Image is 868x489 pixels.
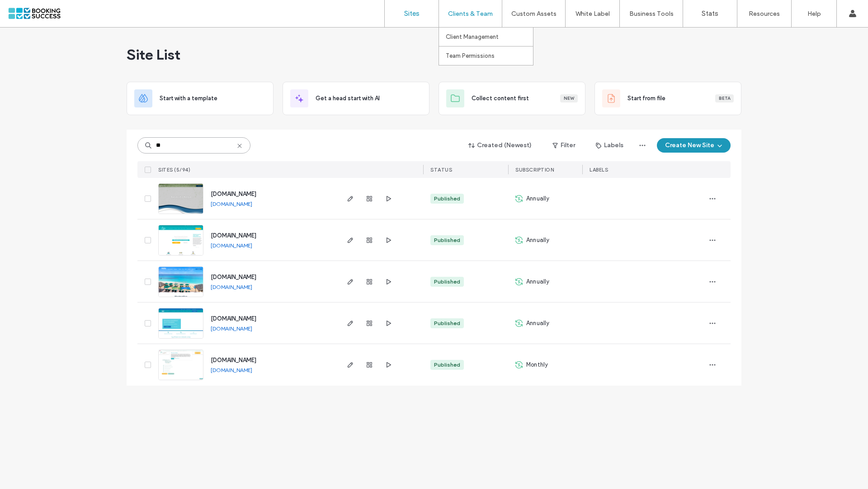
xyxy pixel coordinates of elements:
span: LABELS [590,167,608,173]
label: Team Permissions [446,52,495,59]
a: [DOMAIN_NAME] [211,357,256,363]
div: Published [434,236,460,244]
span: Collect content first [472,94,529,103]
span: Monthly [526,360,548,369]
div: Collect content firstNew [439,82,585,115]
div: Published [434,361,460,369]
button: Created (Newest) [461,138,540,153]
span: STATUS [430,167,452,173]
a: [DOMAIN_NAME] [211,315,256,322]
span: Annually [526,319,550,328]
span: Get a head start with AI [316,94,380,103]
a: [DOMAIN_NAME] [211,367,252,373]
span: Help [21,6,39,14]
div: Beta [715,94,734,102]
span: Annually [526,194,550,203]
div: Start with a template [127,82,274,115]
span: Site List [127,46,180,64]
label: Resources [749,10,780,18]
a: [DOMAIN_NAME] [211,232,256,239]
label: Client Management [446,33,499,40]
a: Team Permissions [446,47,533,65]
label: Sites [404,9,420,18]
a: [DOMAIN_NAME] [211,284,252,290]
span: Start with a template [160,94,217,103]
a: [DOMAIN_NAME] [211,242,252,249]
span: Annually [526,277,550,286]
button: Labels [588,138,632,153]
div: Published [434,319,460,327]
span: SUBSCRIPTION [515,167,554,173]
label: White Label [576,10,610,18]
span: SITES (5/94) [158,167,190,173]
a: [DOMAIN_NAME] [211,200,252,207]
button: Filter [543,138,584,153]
span: Annually [526,236,550,245]
a: [DOMAIN_NAME] [211,325,252,332]
a: [DOMAIN_NAME] [211,191,256,197]
div: New [560,94,578,102]
div: Published [434,278,460,286]
label: Clients & Team [448,10,493,18]
label: Business Tools [629,10,674,18]
label: Custom Assets [511,10,557,18]
div: Published [434,195,460,203]
button: Create New Site [657,138,731,153]
label: Help [807,10,821,18]
span: Start from file [627,94,665,103]
label: Stats [702,9,718,18]
div: Get a head start with AI [283,82,429,115]
div: Start from fileBeta [594,82,741,115]
a: [DOMAIN_NAME] [211,274,256,280]
a: Client Management [446,28,533,46]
